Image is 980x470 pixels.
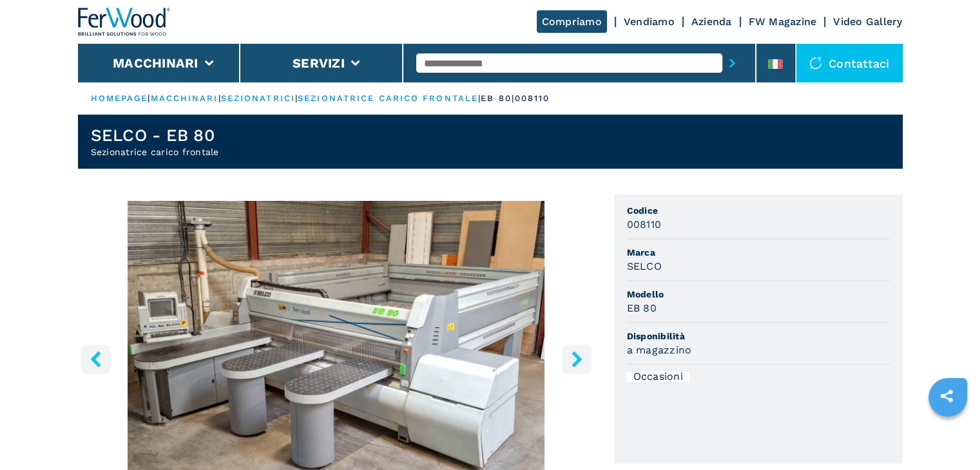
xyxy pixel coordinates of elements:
[627,246,890,259] span: Marca
[624,15,675,28] a: Vendiamo
[151,93,218,103] a: macchinari
[78,8,171,36] img: Ferwood
[515,93,550,104] p: 008110
[749,15,817,28] a: FW Magazine
[691,15,732,28] a: Azienda
[221,93,295,103] a: sezionatrici
[627,204,890,217] span: Codice
[925,412,970,460] iframe: Chat
[537,10,607,33] a: Compriamo
[293,55,345,71] button: Servizi
[562,344,591,373] button: right-button
[722,48,742,78] button: submit-button
[627,330,890,343] span: Disponibilità
[295,93,298,103] span: |
[627,371,689,382] div: Occasioni
[91,125,219,146] h1: SELCO - EB 80
[627,343,692,357] h3: a magazzino
[627,259,662,274] h3: SELCO
[91,93,148,103] a: HOMEPAGE
[930,380,963,412] a: sharethis
[809,57,822,70] img: Contattaci
[298,93,478,103] a: sezionatrice carico frontale
[148,93,150,103] span: |
[833,15,902,28] a: Video Gallery
[218,93,221,103] span: |
[627,288,890,301] span: Modello
[627,217,662,232] h3: 008110
[81,344,110,373] button: left-button
[796,44,903,82] div: Contattaci
[627,301,657,315] h3: EB 80
[91,146,219,158] h2: Sezionatrice carico frontale
[478,93,481,103] span: |
[481,93,515,104] p: eb 80 |
[113,55,198,71] button: Macchinari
